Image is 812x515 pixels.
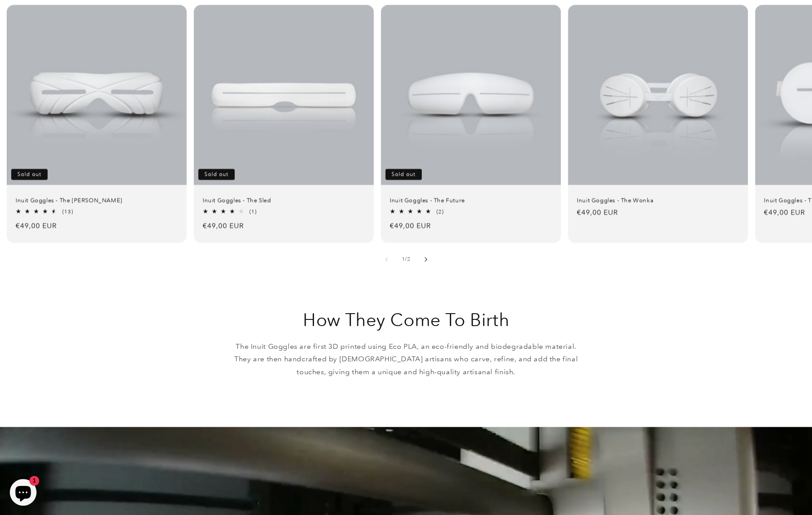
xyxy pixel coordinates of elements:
button: Slide left [377,249,396,269]
a: Inuit Goggles - The [PERSON_NAME] [16,197,178,204]
a: Inuit Goggles - The Sled [203,197,365,204]
span: 2 [407,254,411,263]
button: Slide right [416,249,436,269]
a: Inuit Goggles - The Future [390,197,552,204]
span: / [405,254,407,263]
inbox-online-store-chat: Shopify online store chat [7,479,39,508]
span: 1 [401,254,405,263]
h2: How They Come To Birth [233,308,580,331]
a: Inuit Goggles - The Wonka [577,197,739,204]
p: The Inuit Goggles are first 3D printed using Eco PLA, an eco-friendly and biodegradable material.... [233,340,580,379]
